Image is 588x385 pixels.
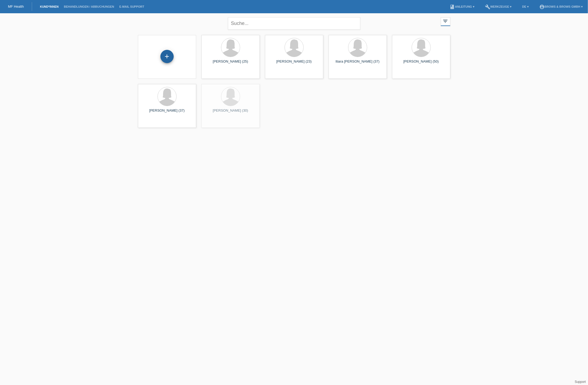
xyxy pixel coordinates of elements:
[269,59,319,68] div: [PERSON_NAME] (23)
[443,18,448,24] i: filter_list
[161,52,173,61] div: Kund*in hinzufügen
[482,5,514,8] a: buildWerkzeuge ▾
[447,5,477,8] a: bookAnleitung ▾
[37,5,61,8] a: Kund*innen
[61,5,117,8] a: Behandlungen / Abbuchungen
[396,59,446,68] div: [PERSON_NAME] (50)
[539,4,545,10] i: account_circle
[537,5,585,8] a: account_circleBrows & Brows GmbH ▾
[8,5,24,8] a: MF Health
[228,17,360,30] input: Suche...
[333,59,383,68] div: Itiara [PERSON_NAME] (37)
[117,5,147,8] a: E-Mail Support
[520,5,531,8] a: DE ▾
[575,380,586,384] a: Support
[142,108,192,117] div: [PERSON_NAME] (37)
[485,4,490,10] i: build
[450,4,455,10] i: book
[206,59,255,68] div: [PERSON_NAME] (25)
[206,108,255,117] div: [PERSON_NAME] (30)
